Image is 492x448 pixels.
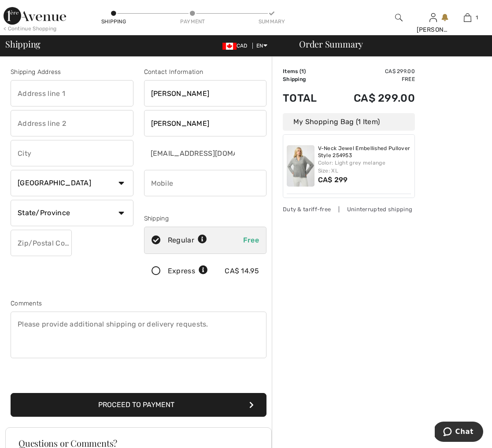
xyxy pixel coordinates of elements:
td: Items ( ) [283,67,330,75]
div: Regular [168,235,207,246]
a: V-Neck Jewel Embellished Pullover Style 254953 [318,145,411,159]
input: Last name [144,110,267,136]
div: [PERSON_NAME] [417,25,450,34]
input: E-mail [144,140,236,166]
img: My Bag [464,12,471,23]
div: Shipping Address [11,67,133,77]
button: Proceed to Payment [11,393,266,417]
span: 1 [476,14,478,22]
div: Shipping [100,18,127,26]
td: Free [330,75,415,83]
span: CAD [222,43,251,49]
h3: Questions or Comments? [18,439,259,448]
img: My Info [429,12,437,23]
div: Payment [179,18,206,26]
td: CA$ 299.00 [330,67,415,75]
div: Comments [11,299,266,308]
img: 1ère Avenue [4,7,66,25]
td: CA$ 299.00 [330,83,415,113]
div: Duty & tariff-free | Uninterrupted shipping [283,205,415,213]
input: Mobile [144,170,267,196]
span: Shipping [5,40,41,48]
iframe: Opens a widget where you can chat to one of our agents [435,422,483,444]
td: Total [283,83,330,113]
div: Express [168,266,208,276]
div: My Shopping Bag (1 Item) [283,113,415,131]
img: Canadian Dollar [222,43,237,50]
a: Sign In [429,13,437,22]
div: Summary [259,18,285,26]
img: V-Neck Jewel Embellished Pullover Style 254953 [287,145,314,187]
span: Free [243,236,259,244]
input: City [11,140,133,166]
span: CA$ 299 [318,176,348,184]
img: search the website [395,12,403,23]
td: Shipping [283,75,330,83]
span: EN [256,43,267,49]
input: Zip/Postal Code [11,230,72,256]
div: < Continue Shopping [4,25,57,33]
a: 1 [451,12,485,23]
div: Shipping [144,214,267,223]
div: Color: Light grey melange Size: XL [318,159,411,175]
div: Order Summary [289,40,487,48]
input: Address line 2 [11,110,133,136]
input: Address line 1 [11,80,133,106]
div: Contact Information [144,67,267,77]
input: First name [144,80,267,106]
div: CA$ 14.95 [225,266,259,276]
span: 1 [301,68,304,74]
